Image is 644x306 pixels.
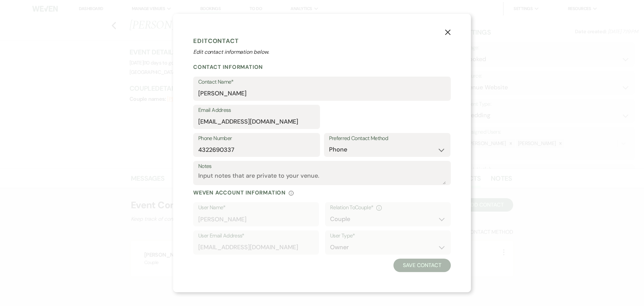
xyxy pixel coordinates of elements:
label: Contact Name* [198,77,446,87]
label: User Email Address* [198,231,314,241]
button: Save Contact [393,259,451,272]
label: User Name* [198,203,314,213]
p: Edit contact information below. [193,48,451,56]
h2: Contact Information [193,63,451,71]
div: Relation To Couple * [330,203,446,213]
div: Weven Account Information [193,189,451,196]
input: First and Last Name [198,87,446,100]
label: Email Address [198,105,315,115]
label: Preferred Contact Method [329,134,446,143]
h1: Edit Contact [193,36,451,46]
label: User Type* [330,231,446,241]
label: Notes [198,162,446,171]
label: Phone Number [198,134,315,143]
